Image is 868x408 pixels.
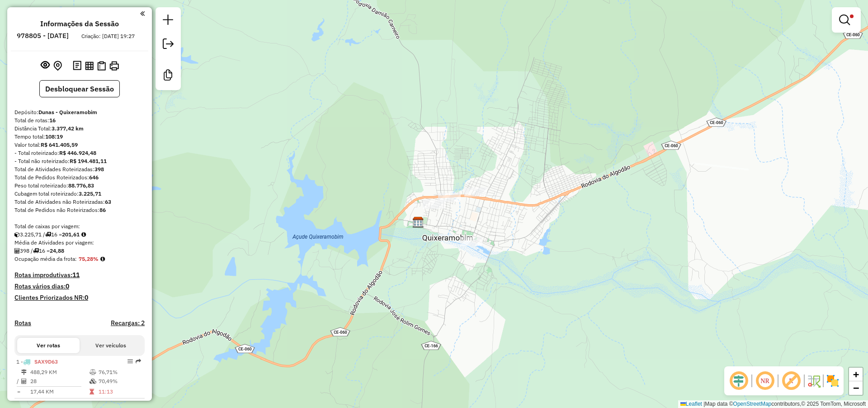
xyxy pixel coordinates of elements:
strong: 86 [99,206,106,213]
h4: Recargas: 2 [111,319,145,327]
div: Total de Atividades não Roteirizadas: [14,198,145,206]
div: - Total não roteirizado: [14,157,145,165]
span: Exibir rótulo [780,370,802,392]
span: Filtro Ativo [850,14,854,18]
em: Rota exportada [136,359,141,364]
button: Centralizar mapa no depósito ou ponto de apoio [52,59,64,73]
h4: Informações da Sessão [40,19,119,28]
td: 76,71% [98,368,141,377]
div: Map data © contributors,© 2025 TomTom, Microsoft [678,400,868,408]
span: − [853,382,859,394]
a: Exportar sessão [159,35,177,55]
a: Nova sessão e pesquisa [159,11,177,31]
strong: R$ 446.924,48 [59,149,96,156]
div: Depósito: [14,108,145,116]
div: Média de Atividades por viagem: [14,239,145,247]
button: Imprimir Rotas [108,59,121,72]
h6: 978805 - [DATE] [17,32,69,40]
button: Ver rotas [17,338,80,353]
i: Total de rotas [45,232,51,237]
h4: Rotas improdutivas: [14,271,145,279]
em: Média calculada utilizando a maior ocupação (%Peso ou %Cubagem) de cada rota da sessão. Rotas cro... [100,256,105,262]
strong: 201,61 [62,231,80,238]
i: Distância Total [21,370,27,375]
a: Exibir filtros [835,11,857,29]
a: Zoom in [849,368,863,381]
div: 398 / 16 = [14,247,145,255]
strong: 108:19 [45,133,63,140]
button: Visualizar Romaneio [95,59,108,72]
span: 1 - [16,358,58,365]
button: Ver veículos [80,338,142,353]
div: Peso total roteirizado: [14,182,145,190]
strong: 24,88 [50,247,64,254]
a: Rotas [14,319,31,327]
a: Criar modelo [159,66,177,86]
span: Ocultar NR [754,370,776,392]
span: SAX9D63 [34,358,58,365]
h4: Rotas vários dias: [14,283,145,290]
td: 11:13 [98,387,141,396]
i: Cubagem total roteirizado [14,232,20,237]
div: Cubagem total roteirizado: [14,190,145,198]
a: OpenStreetMap [733,401,772,407]
div: Total de Pedidos Roteirizados: [14,173,145,182]
div: - Total roteirizado: [14,149,145,157]
strong: 11 [72,271,80,279]
img: Fluxo de ruas [807,374,821,388]
td: 17,44 KM [30,387,89,396]
strong: 3.377,42 km [52,125,84,132]
div: Total de Atividades Roteirizadas: [14,165,145,173]
span: + [853,369,859,380]
strong: 3.225,71 [79,190,101,197]
i: % de utilização da cubagem [90,379,96,384]
i: Tempo total em rota [90,389,94,394]
td: = [16,387,21,396]
td: 70,49% [98,377,141,386]
div: Criação: [DATE] 19:27 [78,32,138,40]
span: | [703,401,705,407]
div: Total de rotas: [14,116,145,125]
span: Ocultar deslocamento [728,370,750,392]
button: Visualizar relatório de Roteirização [83,59,95,72]
td: / [16,377,21,386]
img: Exibir/Ocultar setores [826,374,840,388]
strong: Dunas - Quixeramobim [38,109,97,115]
div: Valor total: [14,141,145,149]
strong: 646 [89,174,99,181]
div: 3.225,71 / 16 = [14,230,145,239]
strong: R$ 194.481,11 [70,158,107,164]
i: Total de Atividades [21,379,27,384]
img: Dunas - Quixeramobim [412,216,424,228]
button: Exibir sessão original [39,58,52,73]
td: 28 [30,377,89,386]
strong: 398 [94,166,104,173]
strong: 63 [105,198,111,205]
strong: R$ 641.405,59 [41,141,78,148]
div: Total de Pedidos não Roteirizados: [14,206,145,214]
button: Logs desbloquear sessão [71,59,83,73]
strong: 0 [66,282,69,290]
i: % de utilização do peso [90,370,96,375]
td: 488,29 KM [30,368,89,377]
i: Meta Caixas/viagem: 1,00 Diferença: 200,61 [81,232,86,237]
span: Ocupação média da frota: [14,255,77,262]
h4: Clientes Priorizados NR: [14,294,145,302]
a: Clique aqui para minimizar o painel [140,8,145,19]
button: Desbloquear Sessão [39,80,120,97]
strong: 75,28% [79,255,99,262]
strong: 16 [49,117,56,124]
div: Total de caixas por viagem: [14,222,145,230]
strong: 0 [85,293,88,302]
strong: 88.776,83 [68,182,94,189]
a: Zoom out [849,381,863,395]
i: Total de Atividades [14,248,20,254]
a: Leaflet [680,401,702,407]
div: Distância Total: [14,125,145,133]
div: Tempo total: [14,133,145,141]
em: Opções [127,359,133,364]
i: Total de rotas [33,248,39,254]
